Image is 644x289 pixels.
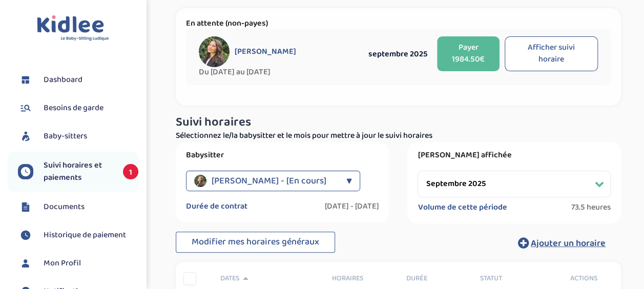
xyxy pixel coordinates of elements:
button: Afficher suivi horaire [505,36,598,71]
span: Du [DATE] au [DATE] [199,67,363,77]
img: besoin.svg [18,100,33,116]
a: Documents [18,199,138,215]
h3: Suivi horaires [176,116,621,129]
img: babysitters.svg [18,129,33,144]
div: septembre 2025 [363,48,432,60]
a: Dashboard [18,72,138,88]
label: [PERSON_NAME] affichée [418,150,611,160]
img: avatar [199,36,230,67]
a: Mon Profil [18,256,138,271]
p: Sélectionnez le/la babysitter et le mois pour mettre à jour le suivi horaires [176,130,621,142]
img: avatar_ungur-ioana.jpeg [194,175,206,187]
span: Historique de paiement [44,229,126,241]
span: Modifier mes horaires généraux [192,235,319,249]
span: 73.5 heures [571,202,611,213]
span: Documents [44,201,85,213]
button: Ajouter un horaire [503,232,621,254]
span: [PERSON_NAME] [235,47,296,57]
p: En attente (non-payes) [186,18,611,29]
a: Baby-sitters [18,129,138,144]
label: [DATE] - [DATE] [324,201,379,212]
img: suivihoraire.svg [18,228,33,243]
img: logo.svg [37,15,109,42]
div: Actions [547,273,621,284]
span: Horaires [332,273,391,284]
span: Mon Profil [44,257,81,270]
div: Durée [398,273,472,284]
div: Statut [472,273,547,284]
a: Historique de paiement [18,228,138,243]
span: Suivi horaires et paiements [44,159,113,184]
span: 1 [123,164,138,179]
label: Durée de contrat [186,201,247,212]
label: Babysitter [186,150,379,160]
a: Besoins de garde [18,100,138,116]
span: Besoins de garde [44,102,103,114]
img: profil.svg [18,256,33,271]
span: [PERSON_NAME] - [En cours] [212,171,326,191]
button: Modifier mes horaires généraux [176,232,335,253]
div: Dates [213,273,324,284]
span: Baby-sitters [44,130,87,142]
img: suivihoraire.svg [18,164,33,179]
img: dashboard.svg [18,72,33,88]
img: documents.svg [18,199,33,215]
button: Payer 1984.50€ [437,36,500,71]
span: Ajouter un horaire [531,236,606,251]
a: Suivi horaires et paiements 1 [18,159,138,184]
span: Dashboard [44,74,82,86]
label: Volume de cette période [418,202,507,213]
div: ▼ [346,171,352,191]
